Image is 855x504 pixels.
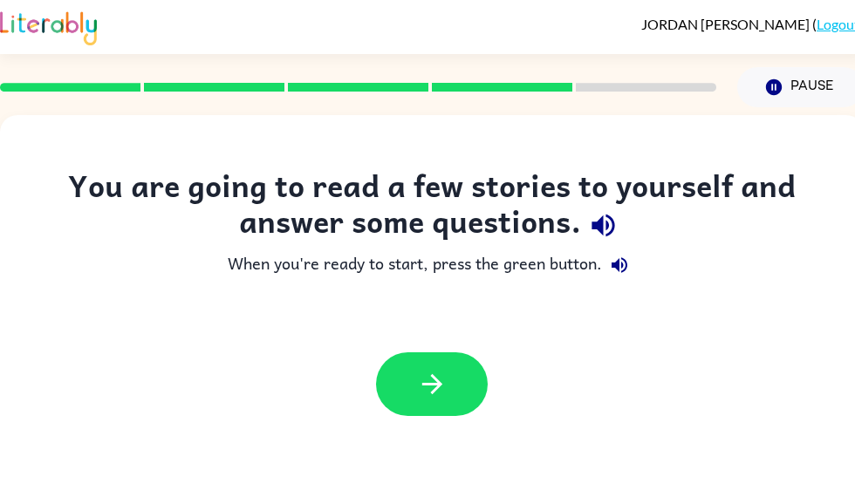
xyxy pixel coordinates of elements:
span: JORDAN [PERSON_NAME] [641,16,812,32]
div: You are going to read a few stories to yourself and answer some questions. [35,167,829,248]
div: When you're ready to start, press the green button. [35,248,829,283]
